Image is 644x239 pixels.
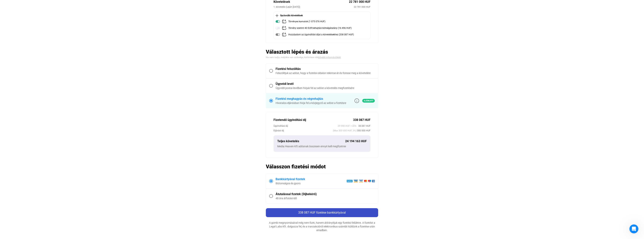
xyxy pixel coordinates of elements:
div: 48 óra átfutási idő [276,196,375,200]
div: Mi történik, ha a fizetési meghagyás indítása után kifizetik a követelésimet, de az előzetes költ... [8,115,63,130]
span: Ha nem tudja, melyikre van szüksége, kattintson ide [266,56,318,59]
div: 22 781 000 HUF [354,5,370,9]
span: 29 990 HUF + ÁFA [338,124,356,128]
div: Küldjön üzenetet nekünk![DATE] leszünk újra online [4,72,71,86]
img: plus-black [276,14,278,17]
img: toggle-on [276,19,280,24]
span: (Max 300 000 HUF, 3%) [333,129,356,132]
div: Fizetendő ügyindítási díj [274,118,353,122]
span: Súgó [59,126,66,129]
div: Bezárás [64,6,71,13]
div: Hivatalos eljárásban hívja fel a közjegyző az adóst a fizetésre [276,101,346,105]
div: Legutóbbi üzenetProfile image for GrétaKedves Ügyfelünk! Korábban már hozott létre hitelezői fiók... [4,50,71,70]
div: Fizetési meghagyás és végrehajtás [276,97,346,101]
button: Üzenetek [25,117,50,132]
span: 300 000 HUF [356,129,370,132]
span: Ajánlott [362,99,375,103]
img: toggle-on-disabled [276,32,280,37]
div: Biztonságos és gyors [276,181,347,185]
div: Törvény szerinti 40 EUR behajtási költségátalány (16 496 HUF) [288,26,352,30]
span: Főoldal [7,126,18,129]
div: Ügyvédi postai levélben hívjuk fel az adóst a követelés megfizetésére [276,86,375,90]
div: 338 087 HUF [353,118,370,122]
div: [DATE] leszünk újra online [8,79,63,83]
span: 38 087 HUF [356,124,370,128]
div: Ügyvédi levél [276,82,375,86]
img: barion [347,180,375,183]
div: Eljárási díj [274,129,333,132]
button: 338 087 HUF fizetése bankkártyával [266,208,378,217]
div: Bankkártyával fizetek [276,177,347,181]
div: Teljes követelés [277,139,345,144]
button: Keresés a súgóban [5,90,69,97]
a: info-grey-outlineAjánlott [355,98,375,103]
div: Opcionális követelések [276,14,368,17]
div: Legutóbbi üzenet [8,53,67,57]
p: Üdv a Payeenél 👋 [7,27,67,33]
div: Ügyindítási díj [274,124,338,128]
img: toggle-off [276,26,280,30]
div: Profile image for GrétaKedves Ügyfelünk! Korábban már hozott létre hitelezői fiókot a cégnek? Mer... [4,56,71,70]
a: bővebb információkért [318,56,341,59]
span: Kedves Ügyfelünk! Korábban már hozott létre hitelezői fiókot a cégnek? Mert ilyen esetekben nem s... [17,59,232,62]
div: Az adósomnak se bankszámlája, se ingatlana, se ingósága. Ekkor is van értelme a fizetési meghagyá... [5,98,69,113]
div: • [DATE] [25,63,35,67]
h2: Válasszon fizetési módot [266,163,378,170]
div: Profile image for Dávid [54,6,62,13]
div: Az adósomnak se bankszámlája, se ingatlana, se ingósága. Ekkor is van értelme a fizetési meghagyá... [8,100,63,112]
img: info-grey-outline [355,98,359,103]
div: Gréta [17,63,24,67]
div: Fizetési felszólítás [276,67,375,71]
div: Mi történik, ha a fizetési meghagyás indítása után kifizetik a követelésimet, de az előzetes költ... [5,113,69,132]
div: 1. követelés (Lejárt [DATE]) [274,5,354,9]
iframe: Intercom live chat [629,224,638,233]
button: Súgó [50,117,75,132]
div: Törvényes kamatok (1 075 076 HUF) [288,19,325,24]
div: Media Heaven Kft adósnak összesen ennyit kell megfizetnie [277,144,367,148]
img: add-claim [282,26,286,30]
img: Profile image for Gréta [47,6,55,13]
div: Átutalással fizetek (Díjbekérő) [276,192,375,196]
span: Üzenetek [31,126,44,129]
h2: Választott lépés és árazás [266,49,378,55]
img: add-claim [282,19,286,24]
img: Profile image for Gréta [8,59,15,67]
div: Hozzáadom az ügyindítási díjat a követelésekhez (338 087 HUF) [288,32,354,37]
img: logo [7,7,22,13]
div: Küldjön üzenetet nekünk! [8,75,63,79]
img: add-claim [282,32,286,37]
div: Felszólítjuk az adóst, hogy a fizetési oldalon tekintse át és fizesse meg a követelést [276,71,375,75]
p: [PERSON_NAME] segíthetünk? [7,33,67,46]
div: 24 194 163 HUF [345,139,367,144]
span: Keresés a súgóban [8,91,36,95]
span: 338 087 HUF fizetése bankkártyával [298,211,346,214]
div: A gomb megnyomásával még nem fizet, hanem átírányítjuk egy fizetési felületre. A fizetést a Legal... [266,221,378,232]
